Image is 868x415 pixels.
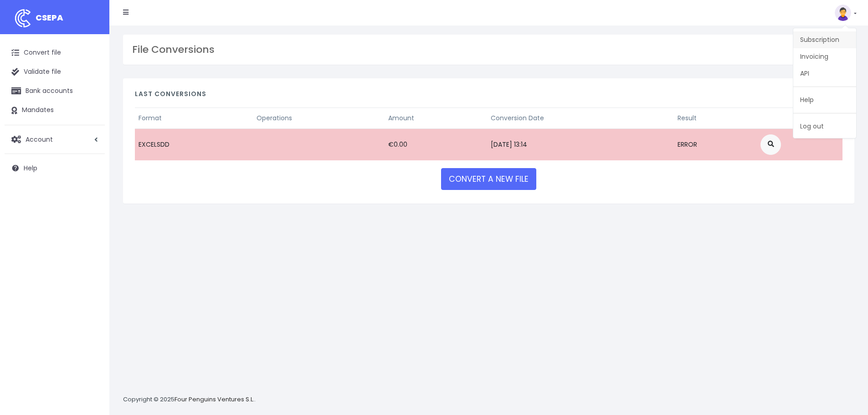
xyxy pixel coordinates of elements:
a: Four Penguins Ventures S.L. [175,395,254,404]
a: Bank accounts [5,82,105,101]
span: Help [24,163,37,172]
a: Convert file [5,43,105,62]
a: Subscription [793,31,856,48]
a: Invoicing [793,48,856,65]
th: Result [674,108,757,128]
p: Copyright © 2025 . [123,395,256,405]
h3: File Conversions [132,44,845,56]
th: Amount [385,108,487,128]
img: profile [835,5,851,21]
a: Log out [793,118,856,135]
td: [DATE] 13:14 [487,128,674,160]
a: CONVERT A NEW FILE [441,168,536,190]
span: CSEPA [36,12,63,23]
span: Account [26,134,53,143]
td: €0.00 [385,128,487,160]
th: Conversion Date [487,108,674,128]
img: logo [11,7,34,30]
td: EXCELSDD [135,128,253,160]
a: Account [5,130,105,149]
th: Operations [253,108,385,128]
th: Format [135,108,253,128]
a: Help [5,159,105,178]
h4: Last Conversions [135,90,842,102]
a: Mandates [5,101,105,120]
a: Help [793,92,856,108]
a: API [793,65,856,82]
td: ERROR [674,128,757,160]
a: Validate file [5,62,105,82]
